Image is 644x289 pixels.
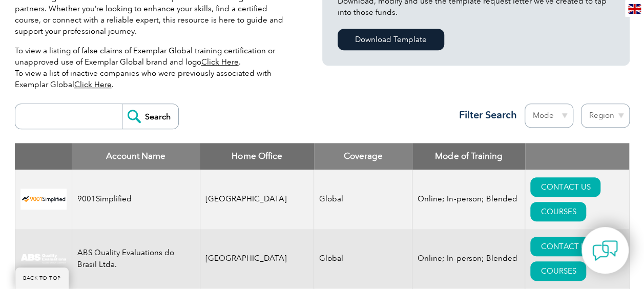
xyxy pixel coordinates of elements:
[453,109,517,121] h3: Filter Search
[72,143,200,170] th: Account Name: activate to sort column descending
[525,143,629,170] th: : activate to sort column ascending
[74,80,112,89] a: Click Here
[592,238,618,263] img: contact-chat.png
[628,4,641,14] img: en
[200,170,314,229] td: [GEOGRAPHIC_DATA]
[338,29,444,50] a: Download Template
[412,170,525,229] td: Online; In-person; Blended
[530,237,600,256] a: CONTACT US
[15,267,69,289] a: BACK TO TOP
[200,143,314,170] th: Home Office: activate to sort column ascending
[530,261,586,281] a: COURSES
[412,143,525,170] th: Mode of Training: activate to sort column ascending
[15,45,292,90] p: To view a listing of false claims of Exemplar Global training certification or unapproved use of ...
[201,57,239,67] a: Click Here
[20,189,67,210] img: 37c9c059-616f-eb11-a812-002248153038-logo.png
[314,170,412,229] td: Global
[200,229,314,288] td: [GEOGRAPHIC_DATA]
[20,253,67,264] img: c92924ac-d9bc-ea11-a814-000d3a79823d-logo.jpg
[314,143,412,170] th: Coverage: activate to sort column ascending
[122,104,178,129] input: Search
[530,202,586,221] a: COURSES
[314,229,412,288] td: Global
[72,229,200,288] td: ABS Quality Evaluations do Brasil Ltda.
[530,177,600,197] a: CONTACT US
[412,229,525,288] td: Online; In-person; Blended
[72,170,200,229] td: 9001Simplified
